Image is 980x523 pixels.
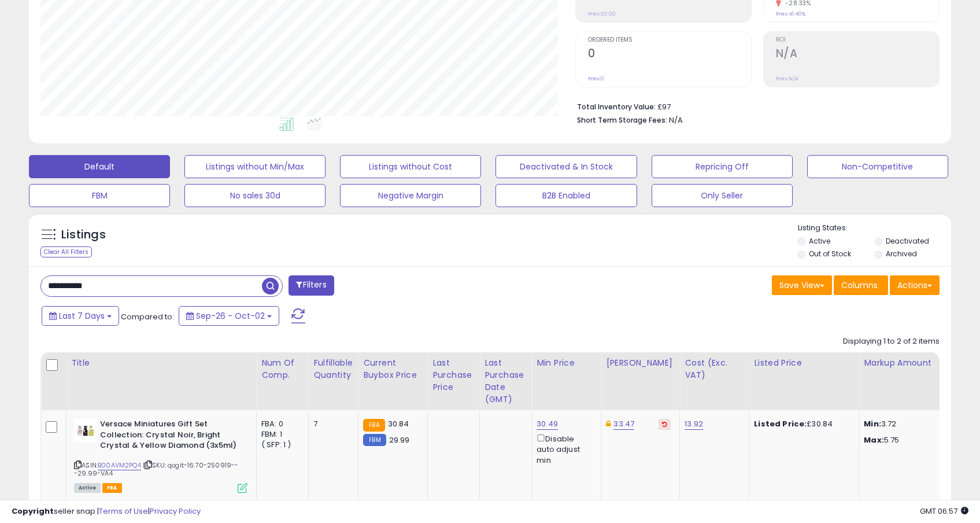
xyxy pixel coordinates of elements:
[537,418,558,430] a: 30.49
[29,184,170,207] button: FBM
[809,236,830,246] label: Active
[184,184,326,207] button: No sales 30d
[776,37,939,43] span: ROI
[685,357,744,381] div: Cost (Exc. VAT)
[652,184,793,207] button: Only Seller
[537,357,596,369] div: Min Price
[74,483,101,493] span: All listings currently available for purchase on Amazon
[99,506,148,517] a: Terms of Use
[12,506,54,517] strong: Copyright
[98,461,141,470] a: B00AVM2PQ4
[389,434,410,445] span: 29.99
[74,419,247,492] div: ASIN:
[843,336,940,347] div: Displaying 1 to 2 of 2 items
[495,184,637,207] button: B2B Enabled
[776,10,805,17] small: Prev: 41.40%
[388,418,409,429] span: 30.84
[754,418,807,429] b: Listed Price:
[890,275,940,295] button: Actions
[652,155,793,178] button: Repricing Off
[29,155,170,178] button: Default
[184,155,326,178] button: Listings without Min/Max
[886,236,929,246] label: Deactivated
[71,357,252,369] div: Title
[363,434,386,446] small: FBM
[807,155,948,178] button: Non-Competitive
[121,311,174,322] span: Compared to:
[577,102,656,112] b: Total Inventory Value:
[864,418,881,429] strong: Min:
[100,419,241,454] b: Versace Miniatures Gift Set Collection: Crystal Noir, Bright Crystal & Yellow Diamond (3x5ml)
[537,432,592,466] div: Disable auto adjust min
[864,357,964,369] div: Markup Amount
[363,419,384,432] small: FBA
[150,506,201,517] a: Privacy Policy
[776,47,939,62] h2: N/A
[196,310,265,322] span: Sep-26 - Oct-02
[864,434,884,445] strong: Max:
[40,246,92,257] div: Clear All Filters
[588,75,604,82] small: Prev: 0
[261,429,299,440] div: FBM: 1
[261,440,299,450] div: ( SFP: 1 )
[340,184,481,207] button: Negative Margin
[485,357,527,406] div: Last Purchase Date (GMT)
[289,275,334,296] button: Filters
[669,115,683,126] span: N/A
[754,357,854,369] div: Listed Price
[577,115,667,125] b: Short Term Storage Fees:
[864,435,960,445] p: 5.75
[363,357,423,381] div: Current Buybox Price
[754,419,850,429] div: £30.84
[588,10,616,17] small: Prev: £0.00
[59,310,105,322] span: Last 7 Days
[313,419,349,429] div: 7
[864,419,960,429] p: 3.72
[261,357,304,381] div: Num of Comp.
[102,483,122,493] span: FBA
[432,357,475,393] div: Last Purchase Price
[685,418,703,430] a: 13.92
[74,419,97,442] img: 31MqEjdE3vL._SL40_.jpg
[74,461,239,478] span: | SKU: qogit-16.70-250919---29.99-VA4
[776,75,798,82] small: Prev: N/A
[772,275,832,295] button: Save View
[613,418,634,430] a: 33.47
[588,37,751,43] span: Ordered Items
[179,306,279,326] button: Sep-26 - Oct-02
[798,223,951,234] p: Listing States:
[809,249,851,259] label: Out of Stock
[920,506,968,517] span: 2025-10-10 06:57 GMT
[61,227,106,243] h5: Listings
[834,275,888,295] button: Columns
[588,47,751,62] h2: 0
[886,249,917,259] label: Archived
[261,419,299,429] div: FBA: 0
[495,155,637,178] button: Deactivated & In Stock
[42,306,119,326] button: Last 7 Days
[340,155,481,178] button: Listings without Cost
[606,357,675,369] div: [PERSON_NAME]
[577,99,931,113] li: £97
[12,506,201,517] div: seller snap | |
[841,279,878,291] span: Columns
[313,357,353,381] div: Fulfillable Quantity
